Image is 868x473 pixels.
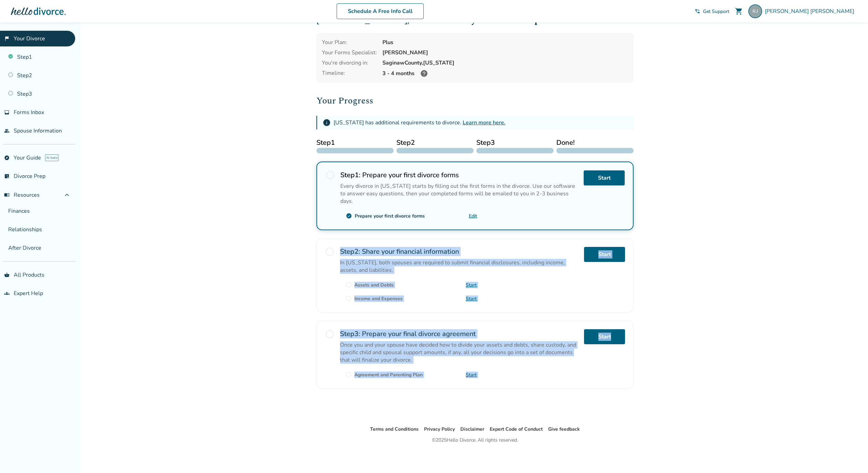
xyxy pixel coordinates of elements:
span: radio_button_unchecked [325,329,335,339]
span: Step 2 [396,138,474,148]
span: people [4,128,10,134]
span: Done! [556,138,634,148]
span: Forms Inbox [14,109,44,116]
img: becky.johnson2@q2.com [748,4,762,18]
strong: Step 1 : [340,170,361,180]
h2: Your Progress [316,94,634,108]
span: menu_book [4,192,10,198]
div: In [US_STATE], both spouses are required to submit financial disclosures, including income, asset... [340,259,579,274]
h2: Prepare your final divorce agreement [340,329,579,338]
span: shopping_basket [4,272,10,278]
a: Start [466,282,477,288]
div: 3 - 4 months [382,69,628,78]
span: radio_button_unchecked [325,247,335,256]
a: Start [466,372,477,378]
div: Every divorce in [US_STATE] starts by filling out the first forms in the divorce. Use our softwar... [340,182,578,205]
a: Start [584,329,625,344]
span: Resources [4,191,40,199]
a: phone_in_talkGet Support [695,8,729,15]
span: radio_button_unchecked [325,170,335,180]
span: explore [4,155,10,161]
div: Your Plan: [322,39,377,46]
span: list_alt_check [4,173,10,179]
a: Start [584,247,625,262]
div: You're divorcing in: [322,59,377,67]
span: radio_button_unchecked [345,282,352,288]
span: radio_button_unchecked [345,372,352,378]
a: Start [466,295,477,302]
div: [US_STATE] has additional requirements to divorce. [334,119,505,126]
span: AI beta [45,154,58,161]
div: Timeline: [322,69,377,78]
span: info [323,119,331,127]
div: Plus [382,39,628,46]
span: phone_in_talk [695,9,700,14]
strong: Step 3 : [340,329,360,338]
h2: Share your financial information [340,247,579,256]
div: [PERSON_NAME] [382,49,628,56]
span: check_circle [346,213,352,219]
span: Step 1 [316,138,394,148]
a: Terms and Conditions [370,426,419,432]
a: Edit [469,213,477,219]
iframe: Chat Widget [834,440,868,473]
span: groups [4,291,10,296]
div: © 2025 Hello Divorce. All rights reserved. [432,436,518,444]
a: Expert Code of Conduct [490,426,543,432]
div: Your Forms Specialist: [322,49,377,56]
li: Give feedback [548,425,580,433]
strong: Step 2 : [340,247,360,256]
a: Start [584,170,625,185]
span: [PERSON_NAME] [PERSON_NAME] [765,8,857,15]
a: Learn more here. [463,119,505,126]
span: Step 3 [476,138,554,148]
span: flag_2 [4,36,10,41]
span: inbox [4,110,10,115]
div: Prepare your first divorce forms [355,213,425,219]
h2: Prepare your first divorce forms [340,170,578,180]
div: Income and Expenses [354,295,403,302]
div: Assets and Debts [354,282,394,288]
a: Privacy Policy [424,426,455,432]
div: Agreement and Parenting Plan [354,372,423,378]
span: radio_button_unchecked [345,295,352,302]
li: Disclaimer [460,425,484,433]
span: expand_less [63,191,71,199]
a: Schedule A Free Info Call [337,3,424,19]
span: shopping_cart [735,7,743,15]
div: Saginaw County, [US_STATE] [382,59,628,67]
span: Get Support [703,8,729,15]
div: Once you and your spouse have decided how to divide your assets and debts, share custody, and spe... [340,341,579,364]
